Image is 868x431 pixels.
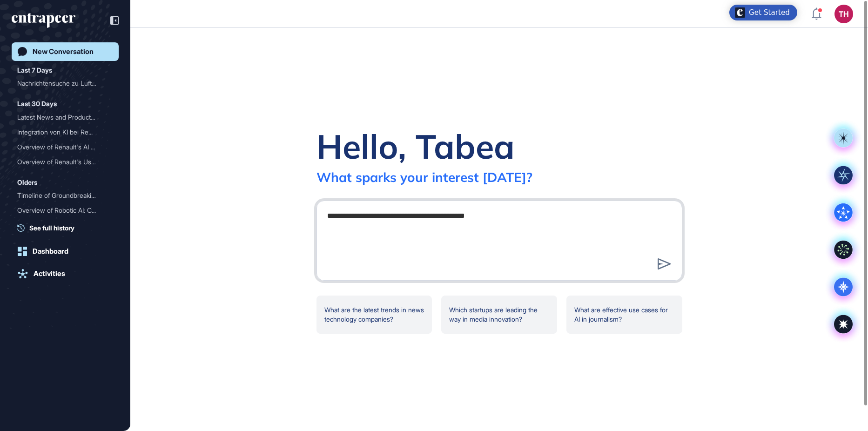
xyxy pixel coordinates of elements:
div: New Conversation [33,47,94,56]
div: Olders [17,177,37,188]
a: See full history [17,223,119,233]
button: TH [834,5,853,23]
span: See full history [29,223,74,233]
a: Dashboard [12,242,119,261]
div: Latest News and Product A... [17,110,106,125]
div: Integration von KI bei Re... [17,125,106,140]
div: Latest News and Product Announcements on Air Suspension Systems in Chinese Cars, Focusing on BYD [17,110,113,125]
div: Timeline of Groundbreakin... [17,188,106,203]
a: New Conversation [12,42,119,61]
div: Nachrichtensuche zu Luftf... [17,76,106,91]
div: Overview of Renault's AI ... [17,140,106,155]
div: Nachrichtensuche zu Luftfederungssystemen in Autos mit Fokus auf China im Jahr 2025 [17,76,113,91]
div: Hello, Tabea [316,125,515,167]
img: launcher-image-alternative-text [735,7,745,18]
div: Which startups are leading the way in media innovation? [441,296,557,334]
div: Dashboard [33,247,68,256]
div: Timeline of Groundbreaking AI Model Developments in the Past Year [17,188,113,203]
div: Overview of Renault's Use of AI and Industrial Metaverse for Faster Car Development and Cost Effi... [17,155,113,169]
div: Overview of Robotic AI: Companies, News, and Patents [17,203,113,218]
div: Overview of Renault's AI Activities in 2024 and Beyond [17,140,113,155]
div: What sparks your interest [DATE]? [316,169,532,185]
div: Get Started [749,8,790,17]
div: Last 30 Days [17,98,57,109]
div: Overview of Renault's Use... [17,155,106,169]
div: Open Get Started checklist [729,5,797,20]
a: Activities [12,264,119,283]
div: Integration von KI bei Renault: Nutzung des industriellen Metaverse zur Optimierung interner Proz... [17,125,113,140]
div: entrapeer-logo [12,13,75,28]
div: What are the latest trends in news technology companies? [316,296,432,334]
div: Activities [34,269,65,278]
div: Overview of Robotic AI: C... [17,203,106,218]
div: Last 7 Days [17,65,52,76]
div: What are effective use cases for AI in journalism? [566,296,682,334]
